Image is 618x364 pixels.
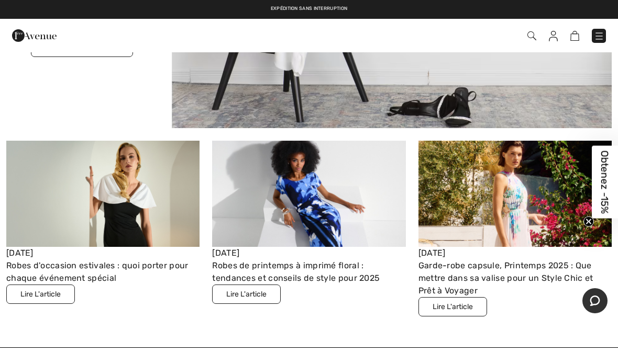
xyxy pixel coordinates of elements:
[599,151,611,214] span: Obtenez -15%
[527,31,536,40] img: Recherche
[549,31,558,41] img: Mes infos
[6,285,75,304] button: Lire L'article
[212,247,405,259] div: [DATE]
[212,285,281,304] button: Lire L'article
[418,259,612,297] div: Garde-robe capsule, Printemps 2025 : Que mettre dans sa valise pour un Style Chic et Prêt à Voyager
[418,297,487,316] button: Lire L'article
[582,288,608,314] iframe: Ouvre un widget dans lequel vous pouvez chatter avec l’un de nos agents
[583,217,594,227] button: Close teaser
[418,247,612,259] div: [DATE]
[6,188,200,198] a: Robes d'occasion estivales : quoi porter pour chaque événement spécial
[6,259,200,285] div: Robes d'occasion estivales : quoi porter pour chaque événement spécial
[212,141,405,247] img: Robes de printemps à imprimé floral : tendances et conseils de style pour 2025
[212,259,405,285] div: Robes de printemps à imprimé floral : tendances et conseils de style pour 2025
[6,141,200,247] img: Robes d'occasion estivales : quoi porter pour chaque événement spécial
[12,25,57,46] img: 1ère Avenue
[418,188,612,198] a: Garde-robe capsule, Printemps 2025 : Que mettre dans sa valise pour un Style Chic et Prêt à Voyager
[6,247,200,259] div: [DATE]
[418,141,612,247] img: Garde-robe capsule, Printemps 2025 : Que mettre dans sa valise pour un Style Chic et Prêt à Voyager
[12,30,57,40] a: 1ère Avenue
[212,188,405,198] a: Robes de printemps à imprimé floral : tendances et conseils de style pour 2025
[594,31,604,41] img: Menu
[592,146,618,219] div: Obtenez -15%Close teaser
[271,6,347,11] a: Expédition sans interruption
[570,31,579,41] img: Panier d'achat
